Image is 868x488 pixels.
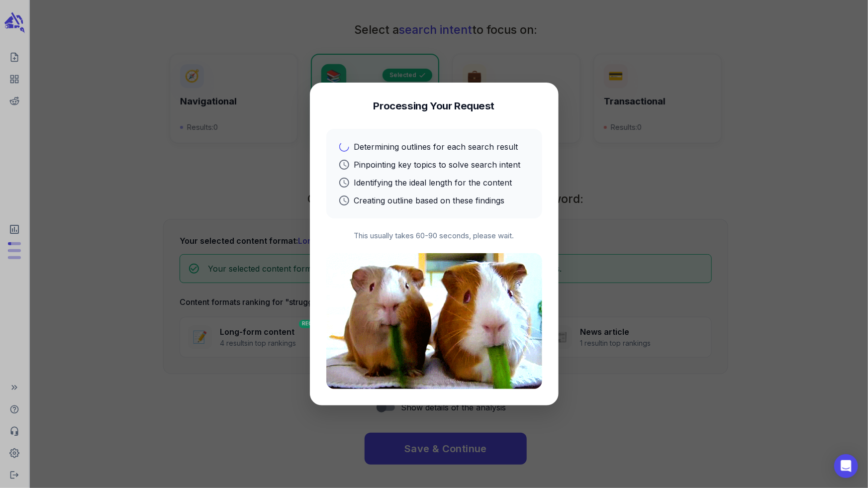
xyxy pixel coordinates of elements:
[326,253,542,389] img: Processing animation
[354,141,518,153] p: Determining outlines for each search result
[354,195,505,206] p: Creating outline based on these findings
[374,99,495,113] h4: Processing Your Request
[354,159,521,171] p: Pinpointing key topics to solve search intent
[326,230,542,242] p: This usually takes 60-90 seconds, please wait.
[834,454,858,478] div: Open Intercom Messenger
[354,177,512,189] p: Identifying the ideal length for the content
